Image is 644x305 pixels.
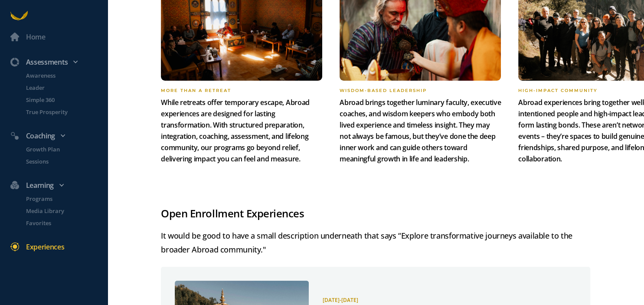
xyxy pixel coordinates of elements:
[5,180,111,191] div: Learning
[26,241,64,253] div: Experiences
[26,71,106,80] p: Awareness
[16,145,108,154] a: Growth Plan
[340,88,501,93] h4: Wisdom-Based Leadership
[26,83,106,92] p: Leader
[5,130,111,141] div: Coaching
[26,157,106,166] p: Sessions
[26,31,46,43] div: Home
[16,194,108,203] a: Programs
[16,157,108,166] a: Sessions
[161,97,322,164] p: While retreats offer temporary escape, Abroad experiences are designed for lasting transformation...
[26,219,106,227] p: Favorites
[161,205,590,222] h1: Open Enrollment Experiences
[16,83,108,92] a: Leader
[161,81,322,93] h4: More than a Retreat
[16,108,108,116] a: True Prosperity
[340,97,501,164] p: Abroad brings together luminary faculty, executive coaches, and wisdom keepers who embody both li...
[5,56,111,68] div: Assessments
[16,95,108,104] a: Simple 360
[161,229,590,256] p: It would be good to have a small description underneath that says “Explore transformative journey...
[26,207,106,215] p: Media Library
[26,95,106,104] p: Simple 360
[16,71,108,80] a: Awareness
[26,194,106,203] p: Programs
[26,145,106,154] p: Growth Plan
[16,207,108,215] a: Media Library
[16,219,108,227] a: Favorites
[323,296,358,304] span: [DATE]-[DATE]
[26,108,106,116] p: True Prosperity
